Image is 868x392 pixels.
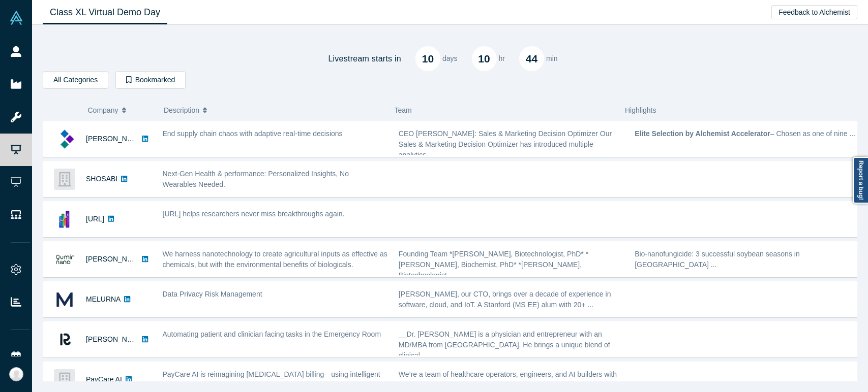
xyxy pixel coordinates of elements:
[43,71,108,89] button: All Categories
[771,5,857,19] button: Feedback to Alchemist
[88,100,118,121] span: Company
[546,53,558,64] p: min
[54,169,75,190] img: SHOSABI's Logo
[499,53,505,64] p: hr
[395,106,412,114] span: Team
[115,71,186,89] button: Bookmarked
[625,106,656,114] span: Highlights
[635,128,860,139] p: – Chosen as one of nine ...
[86,375,122,383] a: PayCare AI
[163,210,345,218] span: [URL] helps researchers never miss breakthroughs again.
[86,215,104,223] a: [URL]
[415,46,440,71] div: 10
[54,329,75,350] img: Renna's Logo
[635,249,860,270] p: Bio-nanofungicide: 3 successful soybean seasons in [GEOGRAPHIC_DATA] ...
[163,170,349,188] span: Next-Gen Health & performance: Personalized Insights, No Wearables Needed.
[328,54,401,63] h4: Livestream starts in
[163,290,262,298] span: Data Privacy Risk Management
[163,330,381,338] span: Automating patient and clinician facing tasks in the Emergency Room
[163,370,380,389] span: PayCare AI is reimagining [MEDICAL_DATA] billing—using intelligent automation so prior authorizat...
[86,335,144,343] a: [PERSON_NAME]
[472,46,497,71] div: 10
[635,129,770,138] strong: Elite Selection by Alchemist Accelerator
[86,175,117,183] a: SHOSABI
[164,100,384,121] button: Description
[399,290,611,309] span: [PERSON_NAME], our CTO, brings over a decade of experience in software, cloud, and IoT. A Stanfor...
[54,209,75,230] img: Tally.AI's Logo
[86,295,121,303] a: MELURNA
[54,128,75,150] img: Kimaru AI's Logo
[853,157,868,204] a: Report a bug!
[399,330,610,360] span: __Dr. [PERSON_NAME] is a physician and entrepreneur with an MD/MBA from [GEOGRAPHIC_DATA]. He bri...
[164,100,199,121] span: Description
[163,129,343,138] span: End supply chain chaos with adaptive real-time decisions
[86,135,144,143] a: [PERSON_NAME]
[399,129,612,159] span: CEO [PERSON_NAME]: Sales & Marketing Decision Optimizer Our Sales & Marketing Decision Optimizer ...
[86,255,144,263] a: [PERSON_NAME]
[9,11,23,25] img: Alchemist Vault Logo
[43,1,167,24] a: Class XL Virtual Demo Day
[9,367,23,381] img: Rea Medina's Account
[163,250,387,269] span: We harness nanotechnology to create agricultural inputs as effective as chemicals, but with the e...
[54,289,75,310] img: MELURNA's Logo
[442,53,458,64] p: days
[88,100,154,121] button: Company
[399,250,588,279] span: Founding Team *[PERSON_NAME], Biotechnologist, PhD* *[PERSON_NAME], Biochemist, PhD* *[PERSON_NAM...
[54,249,75,270] img: Qumir Nano's Logo
[519,46,544,71] div: 44
[54,369,75,390] img: PayCare AI 's Logo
